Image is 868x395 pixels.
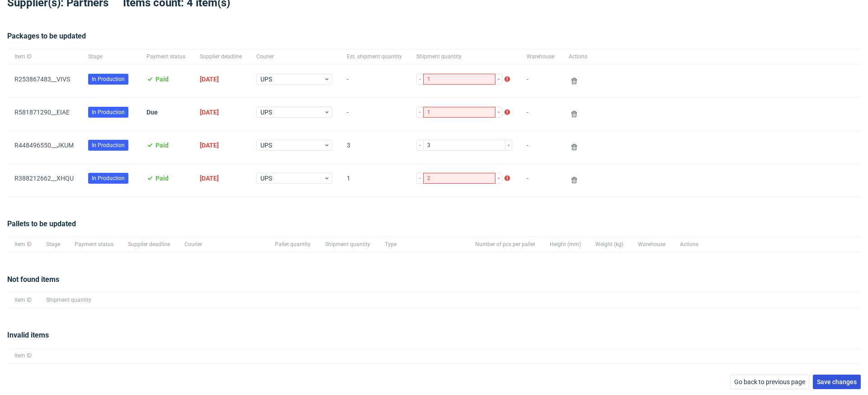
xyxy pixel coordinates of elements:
span: Weight (kg) [595,241,623,248]
span: Number of pcs per pallet [475,241,535,248]
span: In Production [92,75,125,83]
span: Type [385,241,461,248]
span: In Production [92,174,125,182]
span: Actions [569,53,587,61]
div: Pallets to be updated [7,219,861,237]
span: Warehouse [638,241,665,248]
span: Warehouse [527,53,554,61]
span: Due [146,109,158,116]
span: UPS [260,141,324,150]
span: Paid [156,142,169,149]
span: UPS [260,174,324,183]
span: - [527,109,554,119]
span: Item ID [14,296,32,304]
div: Packages to be updated [7,31,861,49]
span: Item ID [14,53,74,61]
span: Item ID [14,241,32,248]
a: R388212662__XHQU [14,175,74,182]
span: [DATE] [200,76,219,83]
div: Not found items [7,274,861,292]
span: Shipment quantity [416,53,512,61]
span: Courier [184,241,260,248]
span: Courier [256,53,332,61]
span: Payment status [146,53,185,61]
span: Save changes [817,379,857,385]
span: Stage [88,53,132,61]
span: Shipment quantity [46,296,91,304]
span: Supplier deadline [128,241,170,248]
span: [DATE] [200,175,219,182]
span: 1 [347,175,402,186]
button: Save changes [813,375,861,389]
span: Paid [156,175,169,182]
span: In Production [92,141,125,149]
span: Actions [680,241,698,248]
span: Shipment quantity [325,241,370,248]
span: - [527,142,554,152]
span: - [347,109,402,119]
span: Paid [156,76,169,83]
span: Supplier deadline [200,53,242,61]
span: Go back to previous page [734,379,805,385]
a: R581871290__EIAE [14,109,70,116]
a: R253867483__VIVS [14,76,70,83]
span: - [347,76,402,86]
span: Pallet quantity [275,241,311,248]
span: - [527,76,554,86]
span: Item ID [14,352,32,360]
span: [DATE] [200,142,219,149]
span: Stage [46,241,60,248]
span: Est. shipment quantity [347,53,402,61]
span: UPS [260,75,324,84]
span: In Production [92,108,125,116]
button: Go back to previous page [730,375,809,389]
span: Payment status [75,241,113,248]
span: UPS [260,108,324,117]
div: Invalid items [7,330,861,348]
span: [DATE] [200,109,219,116]
a: R448496550__JKUM [14,142,74,149]
span: 3 [347,142,402,152]
span: - [527,175,554,186]
span: Height (mm) [550,241,581,248]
